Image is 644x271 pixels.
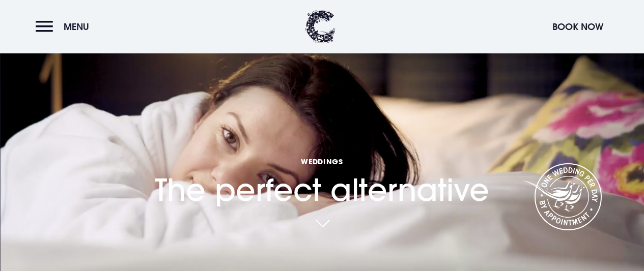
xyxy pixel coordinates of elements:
[305,10,335,43] img: Clandeboye Lodge
[155,123,489,208] h1: The perfect alternative
[64,21,89,33] span: Menu
[155,157,489,166] span: Weddings
[547,16,608,38] button: Book Now
[36,16,94,38] button: Menu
